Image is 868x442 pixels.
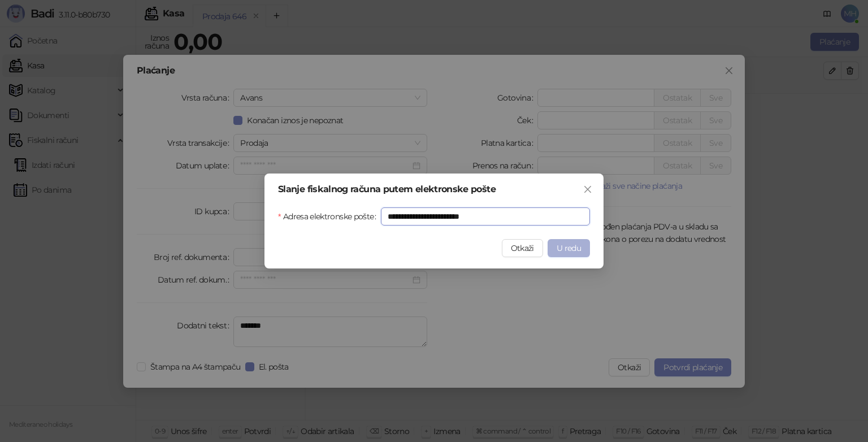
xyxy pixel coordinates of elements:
label: Adresa elektronske pošte [278,207,381,226]
div: Slanje fiskalnog računa putem elektronske pošte [278,185,590,194]
input: Adresa elektronske pošte [381,207,590,226]
span: close [583,185,592,194]
button: Otkaži [502,239,543,257]
button: Close [579,180,597,198]
button: U redu [548,239,590,257]
span: Zatvori [579,185,597,194]
span: U redu [557,243,581,253]
span: Otkaži [511,243,534,253]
